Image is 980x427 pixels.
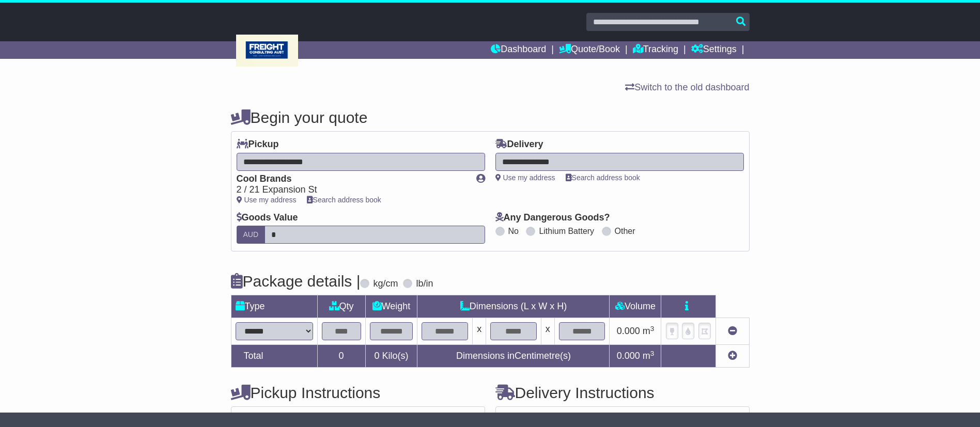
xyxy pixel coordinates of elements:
[539,226,594,236] label: Lithium Battery
[317,295,365,318] td: Qty
[566,173,640,182] a: Search address book
[237,139,279,150] label: Pickup
[231,109,750,126] h4: Begin your quote
[231,295,317,318] td: Type
[237,226,266,244] label: AUD
[495,173,555,182] a: Use my address
[237,173,466,185] div: Cool Brands
[373,278,398,290] label: kg/cm
[416,278,433,290] label: lb/in
[374,351,379,361] span: 0
[237,184,466,196] div: 2 / 21 Expansion St
[650,350,655,357] sup: 3
[617,326,640,336] span: 0.000
[633,41,678,59] a: Tracking
[417,295,610,318] td: Dimensions (L x W x H)
[691,41,737,59] a: Settings
[728,351,737,361] a: Add new item
[231,384,485,401] h4: Pickup Instructions
[541,318,554,345] td: x
[617,351,640,361] span: 0.000
[728,326,737,336] a: Remove this item
[643,326,655,336] span: m
[473,318,486,345] td: x
[643,351,655,361] span: m
[495,139,543,150] label: Delivery
[610,295,661,318] td: Volume
[559,41,620,59] a: Quote/Book
[307,196,381,204] a: Search address book
[317,345,365,368] td: 0
[495,212,610,224] label: Any Dangerous Goods?
[365,345,417,368] td: Kilo(s)
[625,82,749,92] a: Switch to the old dashboard
[508,226,519,236] label: No
[365,295,417,318] td: Weight
[231,345,317,368] td: Total
[231,273,361,290] h4: Package details |
[237,212,298,224] label: Goods Value
[491,41,546,59] a: Dashboard
[650,325,655,333] sup: 3
[495,384,750,401] h4: Delivery Instructions
[236,35,298,67] img: Freight Consulting Aust
[615,226,635,236] label: Other
[237,196,297,204] a: Use my address
[417,345,610,368] td: Dimensions in Centimetre(s)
